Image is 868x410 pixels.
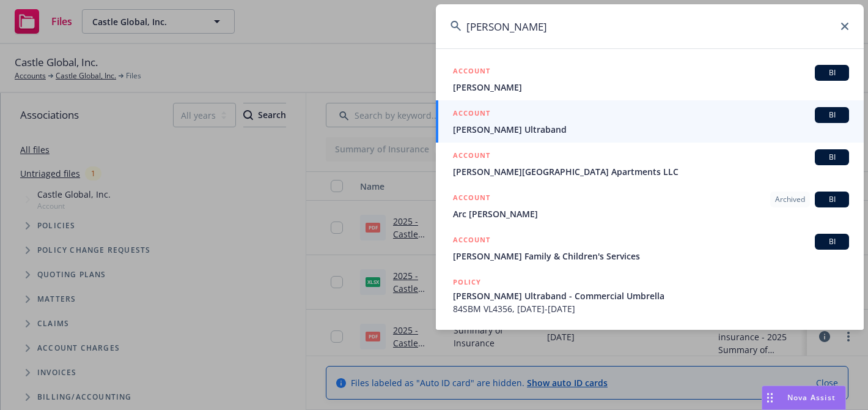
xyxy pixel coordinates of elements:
[762,386,778,409] div: Drag to move
[436,58,864,100] a: ACCOUNTBI[PERSON_NAME]
[436,322,864,375] a: POLICY
[453,329,481,341] h5: POLICY
[820,236,844,247] span: BI
[787,392,836,403] span: Nova Assist
[453,250,849,263] span: [PERSON_NAME] Family & Children's Services
[762,386,846,410] button: Nova Assist
[453,234,490,248] h5: ACCOUNT
[453,192,490,206] h5: ACCOUNT
[436,269,864,322] a: POLICY[PERSON_NAME] Ultraband - Commercial Umbrella84SBM VL4356, [DATE]-[DATE]
[436,4,864,48] input: Search...
[453,107,490,122] h5: ACCOUNT
[436,143,864,185] a: ACCOUNTBI[PERSON_NAME][GEOGRAPHIC_DATA] Apartments LLC
[453,302,849,315] span: 84SBM VL4356, [DATE]-[DATE]
[453,289,849,302] span: [PERSON_NAME] Ultraband - Commercial Umbrella
[436,185,864,227] a: ACCOUNTArchivedBIArc [PERSON_NAME]
[453,276,481,288] h5: POLICY
[775,194,805,205] span: Archived
[820,152,844,163] span: BI
[436,100,864,143] a: ACCOUNTBI[PERSON_NAME] Ultraband
[453,65,490,80] h5: ACCOUNT
[453,165,849,178] span: [PERSON_NAME][GEOGRAPHIC_DATA] Apartments LLC
[820,67,844,78] span: BI
[453,81,849,94] span: [PERSON_NAME]
[453,149,490,164] h5: ACCOUNT
[453,207,849,220] span: Arc [PERSON_NAME]
[436,227,864,269] a: ACCOUNTBI[PERSON_NAME] Family & Children's Services
[820,194,844,205] span: BI
[453,123,849,136] span: [PERSON_NAME] Ultraband
[820,110,844,121] span: BI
